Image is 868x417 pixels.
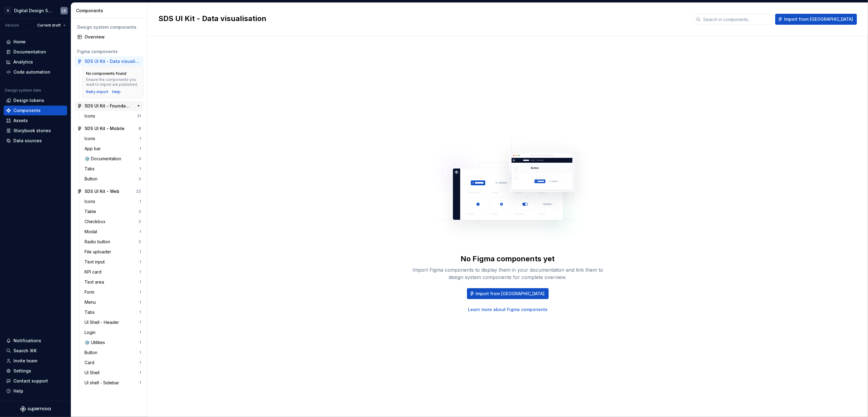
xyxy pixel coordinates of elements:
div: 1 [139,290,141,295]
div: Home [13,39,26,45]
a: Analytics [4,57,67,67]
a: Settings [4,366,67,376]
div: SDS UI Kit - Data visualisation [85,58,141,64]
a: Radio button2 [82,237,143,247]
a: ⚙️ Documentation3 [82,154,143,164]
div: Digital Design System [14,8,53,14]
a: Checkbox2 [82,217,143,227]
a: SDS UI Kit - Data visualisation [75,56,143,66]
div: Button [85,176,100,182]
a: Button1 [82,348,143,357]
div: 2 [139,209,141,214]
a: SDS UI Kit - Foundations [75,101,143,111]
div: Modal [85,229,99,235]
div: Icons [85,136,98,142]
a: Icons1 [82,134,143,143]
div: ⚙️ Utilities [85,339,107,346]
a: Table2 [82,207,143,216]
button: Search ⌘K [4,346,67,356]
div: S [4,7,12,14]
div: Design system components [77,24,141,30]
a: App bar1 [82,144,143,154]
div: Settings [13,368,31,374]
button: Import from [GEOGRAPHIC_DATA] [467,288,549,299]
div: LS [62,8,66,13]
a: Code automation [4,67,67,77]
button: Retry import [86,89,109,94]
a: Form1 [82,287,143,297]
button: Help [4,386,67,396]
div: 2 [139,219,141,224]
div: Tabs [85,309,97,315]
div: UI shell - Sidebar [85,380,121,386]
div: Button [85,350,100,356]
div: Form [85,289,97,295]
div: File uploader [85,249,114,255]
div: 1 [139,310,141,315]
button: SDigital Design SystemLS [1,4,70,17]
a: Supernova Logo [20,406,51,412]
div: ⚙️ Documentation [85,156,124,162]
a: Invite team [4,356,67,366]
a: Storybook stories [4,126,67,136]
div: 1 [139,320,141,325]
div: Icons [85,198,98,205]
div: 1 [139,280,141,285]
a: Assets [4,116,67,125]
div: Assets [13,118,28,124]
div: Login [85,329,98,335]
button: Contact support [4,376,67,386]
div: Help [13,388,23,394]
div: Figma components [77,49,141,55]
div: Code automation [13,69,50,75]
div: SDS UI Kit - Foundations [85,103,130,109]
div: Checkbox [85,219,108,225]
a: Learn more about Figma components [468,306,548,313]
div: Menu [85,299,98,305]
div: Data sources [13,138,42,144]
a: SDS UI Kit - Web22 [75,187,143,196]
div: 1 [139,259,141,264]
div: 1 [139,199,141,204]
div: Search ⌘K [13,348,37,354]
div: Analytics [13,59,33,65]
a: Login1 [82,328,143,337]
a: Components [4,106,67,115]
input: Search in components... [701,14,773,25]
div: Import Figma components to display them in your documentation and link them to design system comp... [410,266,606,281]
span: Import from [GEOGRAPHIC_DATA] [476,291,545,297]
div: 1 [139,300,141,305]
div: Card [85,360,97,366]
div: SDS UI Kit - Web [85,188,119,194]
div: 1 [139,360,141,365]
div: Ensure the components you want to import are published. [86,77,139,87]
a: Tabs1 [82,164,143,174]
div: Notifications [13,338,41,344]
div: UI Shell - Header [85,319,121,325]
div: 1 [139,340,141,345]
a: KPI card1 [82,267,143,277]
a: Home [4,37,67,47]
div: No components found [86,71,127,76]
a: Modal1 [82,227,143,237]
div: Documentation [13,49,46,55]
div: UI Shell [85,370,102,376]
span: Import from [GEOGRAPHIC_DATA] [784,16,853,22]
a: Data sources [4,136,67,146]
div: 1 [139,350,141,355]
a: Card1 [82,358,143,368]
div: 2 [139,239,141,244]
div: 1 [139,229,141,234]
a: Text area1 [82,277,143,287]
a: Tabs1 [82,307,143,317]
div: 22 [136,189,141,194]
div: 1 [139,249,141,254]
a: SDS UI Kit - Mobile8 [75,124,143,133]
div: Components [13,107,41,114]
div: Overview [85,34,141,40]
div: 1 [139,330,141,335]
div: Design tokens [13,97,44,103]
div: Radio button [85,239,113,245]
div: Contact support [13,378,48,384]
